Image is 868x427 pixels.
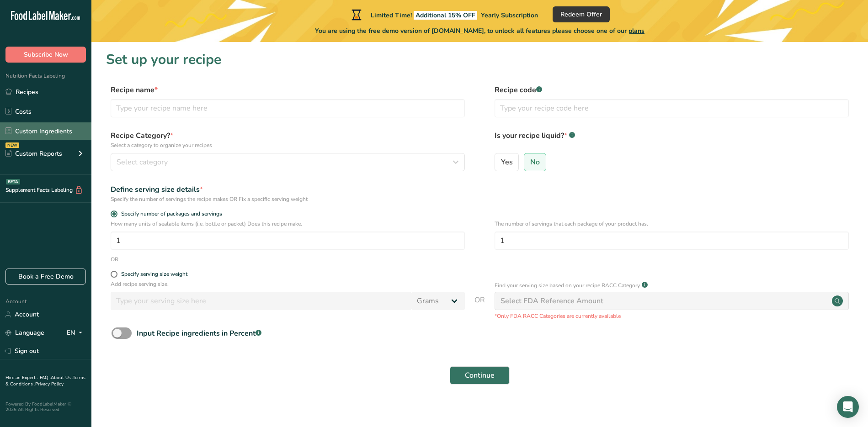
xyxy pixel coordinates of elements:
div: Powered By FoodLabelMaker © 2025 All Rights Reserved [5,401,86,412]
div: EN [67,327,86,338]
h1: Set up your recipe [106,49,853,70]
span: Continue [465,370,495,381]
div: Select FDA Reference Amount [501,295,603,306]
p: Add recipe serving size. [111,280,465,288]
span: No [530,158,540,167]
span: Yes [501,158,513,167]
label: Recipe Category? [111,130,465,149]
div: Specify the number of servings the recipe makes OR Fix a specific serving weight [111,195,465,203]
a: Privacy Policy [35,381,64,387]
span: Yearly Subscription [481,11,538,20]
label: Recipe name [111,84,465,95]
a: About Us . [51,374,73,381]
div: OR [111,255,118,264]
span: Additional 15% OFF [414,11,477,20]
button: Continue [450,366,510,385]
p: Find your serving size based on your recipe RACC Category [495,281,640,290]
span: Subscribe Now [24,50,68,59]
span: You are using the free demo version of [DOMAIN_NAME], to unlock all features please choose one of... [315,26,644,36]
p: The number of servings that each package of your product has. [495,220,849,228]
label: Recipe code [495,84,849,95]
a: Book a Free Demo [5,269,86,285]
div: NEW [5,142,19,148]
div: Specify serving size weight [121,271,187,278]
a: Language [5,325,44,341]
span: OR [474,295,485,320]
div: Custom Reports [5,149,62,158]
label: Is your recipe liquid? [495,130,849,149]
span: Select category [117,157,168,168]
span: plans [628,26,644,35]
div: Limited Time! [350,9,538,20]
p: Select a category to organize your recipes [111,141,465,149]
a: FAQ . [40,374,51,381]
p: *Only FDA RACC Categories are currently available [495,312,849,320]
button: Redeem Offer [553,6,610,22]
a: Terms & Conditions . [5,374,85,387]
input: Type your serving size here [111,292,411,310]
div: Input Recipe ingredients in Percent [137,328,261,339]
input: Type your recipe name here [111,99,465,117]
p: How many units of sealable items (i.e. bottle or packet) Does this recipe make. [111,220,465,228]
button: Select category [111,153,465,171]
button: Subscribe Now [5,47,86,63]
input: Type your recipe code here [495,99,849,117]
a: Hire an Expert . [5,374,38,381]
div: BETA [6,179,20,185]
div: Open Intercom Messenger [837,396,859,418]
span: Redeem Offer [560,10,602,19]
div: Define serving size details [111,184,465,195]
span: Specify number of packages and servings [117,211,222,217]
